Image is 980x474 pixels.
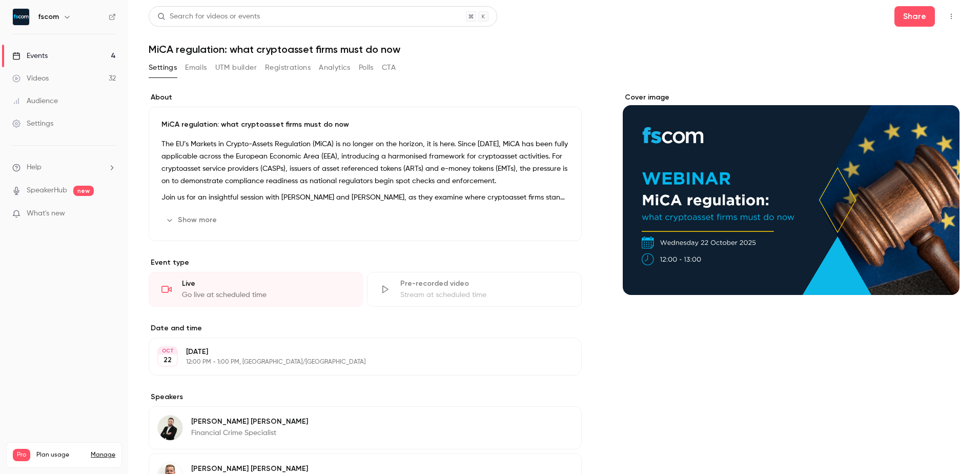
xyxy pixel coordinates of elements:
[158,347,177,354] div: OCT
[149,43,959,55] h1: MiCA regulation: what cryptoasset firms must do now
[149,258,582,268] p: Event type
[149,392,582,402] label: Speakers
[36,451,85,459] span: Plan usage
[38,12,59,22] h6: fscom
[149,272,363,307] div: LiveGo live at scheduled time
[149,406,582,449] div: Evan McGookin[PERSON_NAME] [PERSON_NAME]Financial Crime Specialist
[91,451,115,459] a: Manage
[27,208,65,219] span: What's new
[367,272,581,307] div: Pre-recorded videoStream at scheduled time
[13,9,29,25] img: fscom
[382,60,396,76] button: CTA
[894,6,935,27] button: Share
[265,60,311,76] button: Registrations
[400,279,568,289] div: Pre-recorded video
[149,60,177,76] button: Settings
[161,120,569,130] p: MiCA regulation: what cryptoasset firms must do now
[157,11,260,22] div: Search for videos or events
[359,60,374,76] button: Polls
[158,416,182,440] img: Evan McGookin
[27,162,42,173] span: Help
[161,138,569,187] p: The EU’s Markets in Crypto-Assets Regulation (MiCA) is no longer on the horizon, it is here. Sinc...
[149,92,582,103] label: About
[623,92,959,103] label: Cover image
[161,212,223,228] button: Show more
[185,60,207,76] button: Emails
[104,209,116,219] iframe: Noticeable Trigger
[319,60,351,76] button: Analytics
[186,347,527,357] p: [DATE]
[191,464,308,474] p: [PERSON_NAME] [PERSON_NAME]
[12,73,49,84] div: Videos
[149,323,582,333] label: Date and time
[12,118,53,129] div: Settings
[161,191,569,204] p: Join us for an insightful session with [PERSON_NAME] and [PERSON_NAME], as they examine where cry...
[191,428,308,438] p: Financial Crime Specialist
[623,92,959,295] section: Cover image
[215,60,257,76] button: UTM builder
[27,185,67,196] a: SpeakerHub
[12,51,48,61] div: Events
[182,290,350,300] div: Go live at scheduled time
[182,279,350,289] div: Live
[13,449,30,461] span: Pro
[186,358,527,366] p: 12:00 PM - 1:00 PM, [GEOGRAPHIC_DATA]/[GEOGRAPHIC_DATA]
[191,417,308,427] p: [PERSON_NAME] [PERSON_NAME]
[164,355,172,365] p: 22
[73,186,94,196] span: new
[400,290,568,300] div: Stream at scheduled time
[12,162,116,173] li: help-dropdown-opener
[12,96,58,106] div: Audience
